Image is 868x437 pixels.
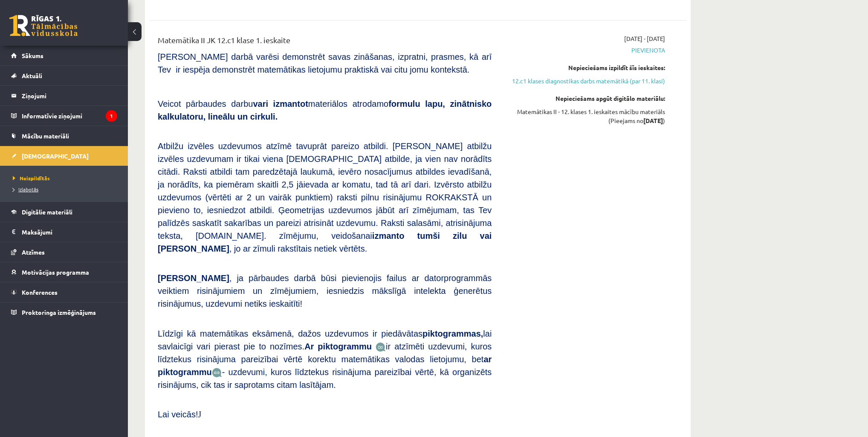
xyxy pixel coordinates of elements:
span: Lai veicās! [158,410,198,419]
b: vari izmantot [253,99,308,109]
a: Motivācijas programma [11,262,117,282]
b: tumši zilu vai [PERSON_NAME] [158,231,492,253]
a: Neizpildītās [13,174,119,182]
span: Veicot pārbaudes darbu materiālos atrodamo [158,99,492,121]
a: [DEMOGRAPHIC_DATA] [11,146,117,166]
span: Atzīmes [22,248,45,256]
a: Maksājumi [11,222,117,242]
b: formulu lapu, zinātnisko kalkulatoru, lineālu un cirkuli. [158,99,492,121]
i: 1 [106,110,117,122]
a: Atzīmes [11,242,117,262]
span: Konferences [22,288,58,296]
legend: Informatīvie ziņojumi [22,106,117,126]
a: Proktoringa izmēģinājums [11,302,117,322]
span: Aktuāli [22,72,42,79]
a: Aktuāli [11,66,117,85]
span: Izlabotās [13,186,38,193]
span: [DEMOGRAPHIC_DATA] [22,152,89,160]
a: Informatīvie ziņojumi1 [11,106,117,126]
span: , ja pārbaudes darbā būsi pievienojis failus ar datorprogrammās veiktiem risinājumiem un zīmējumi... [158,273,492,308]
legend: Maksājumi [22,222,117,242]
span: Sākums [22,52,43,59]
a: Ziņojumi [11,86,117,106]
a: Rīgas 1. Tālmācības vidusskola [9,15,78,36]
a: Digitālie materiāli [11,202,117,222]
span: [PERSON_NAME] darbā varēsi demonstrēt savas zināšanas, izpratni, prasmes, kā arī Tev ir iespēja d... [158,52,492,74]
a: 12.c1 klases diagnostikas darbs matemātikā (par 11. klasi) [504,76,665,85]
a: Izlabotās [13,185,119,193]
span: Līdzīgi kā matemātikas eksāmenā, dažos uzdevumos ir piedāvātas lai savlaicīgi vari pierast pie to... [158,329,492,351]
span: [DATE] - [DATE] [624,34,665,43]
span: - uzdevumi, kuros līdztekus risinājuma pareizībai vērtē, kā organizēts risinājums, cik tas ir sap... [158,367,492,390]
a: Mācību materiāli [11,126,117,146]
span: Pievienota [504,46,665,55]
span: [PERSON_NAME] [158,273,229,283]
span: Neizpildītās [13,175,50,182]
span: Mācību materiāli [22,132,69,140]
span: Atbilžu izvēles uzdevumos atzīmē tavuprāt pareizo atbildi. [PERSON_NAME] atbilžu izvēles uzdevuma... [158,141,492,253]
img: JfuEzvunn4EvwAAAAASUVORK5CYII= [376,342,386,352]
b: izmanto [372,231,405,240]
div: Matemātikas II - 12. klases 1. ieskaites mācību materiāls (Pieejams no ) [504,107,665,125]
div: Nepieciešams izpildīt šīs ieskaites: [504,63,665,72]
span: ir atzīmēti uzdevumi, kuros līdztekus risinājuma pareizībai vērtē korektu matemātikas valodas lie... [158,342,492,377]
span: Motivācijas programma [22,268,89,276]
img: wKvN42sLe3LLwAAAABJRU5ErkJggg== [212,368,222,378]
a: Sākums [11,46,117,65]
a: Konferences [11,282,117,302]
span: Proktoringa izmēģinājums [22,308,96,316]
b: ar piktogrammu [158,355,492,377]
span: J [198,410,202,419]
div: Nepieciešams apgūt digitālo materiālu: [504,94,665,103]
b: Ar piktogrammu [304,342,372,351]
b: piktogrammas, [422,329,483,338]
span: Digitālie materiāli [22,208,72,216]
strong: [DATE] [643,117,663,124]
div: Matemātika II JK 12.c1 klase 1. ieskaite [158,34,492,50]
legend: Ziņojumi [22,86,117,106]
